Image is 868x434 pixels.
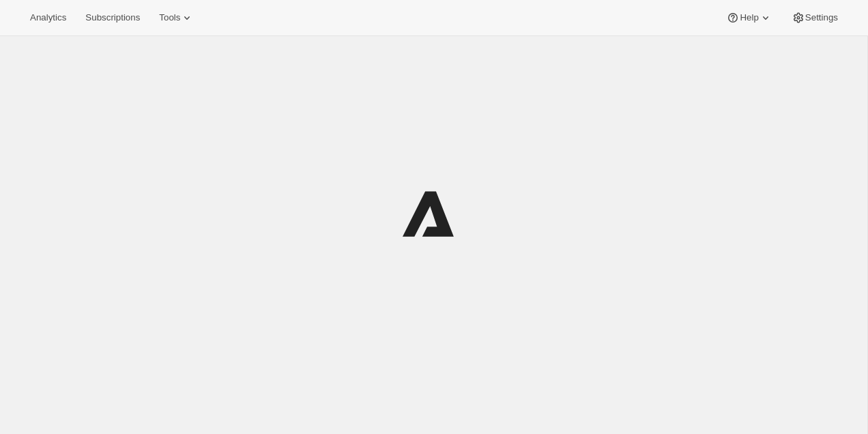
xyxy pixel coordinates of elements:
[740,12,758,23] span: Help
[159,12,180,23] span: Tools
[718,8,780,27] button: Help
[22,8,74,27] button: Analytics
[805,12,838,23] span: Settings
[30,12,66,23] span: Analytics
[151,8,202,27] button: Tools
[783,8,846,27] button: Settings
[77,8,148,27] button: Subscriptions
[85,12,140,23] span: Subscriptions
